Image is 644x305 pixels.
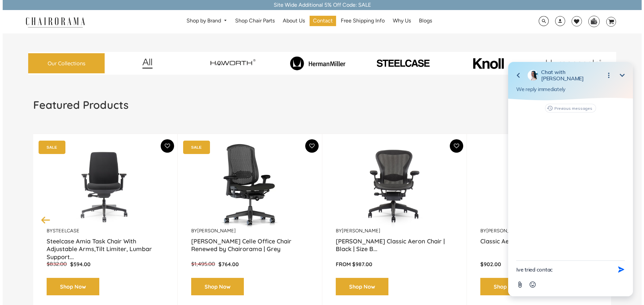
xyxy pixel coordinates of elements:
p: $832.00 [44,261,67,268]
a: Why Us [387,16,412,26]
a: Shop Chair Parts [229,16,275,26]
p: by [189,228,306,234]
img: Amia Chair by chairorama.com [44,144,161,228]
a: Herman Miller Celle Office Chair Renewed by Chairorama | Grey - chairorama Herman Miller Celle Of... [189,144,306,228]
a: [PERSON_NAME] [195,228,233,234]
p: $764.00 [216,261,236,268]
a: Free Shipping Info [335,16,385,26]
a: About Us [277,16,306,26]
img: WhatsApp_Image_2024-07-12_at_16.23.01.webp [586,16,596,26]
a: Blogs [413,16,433,26]
text: SALE [44,145,54,149]
a: Shop by Brand [180,16,228,26]
a: [PERSON_NAME] Celle Office Chair Renewed by Chairorama | Grey [189,237,306,254]
button: Add To Wishlist [303,139,316,153]
h1: Featured Products [31,98,126,111]
a: Contact [307,16,333,26]
a: Our Collections [25,53,102,74]
span: Free Shipping Info [338,17,382,24]
a: Classic Aeron Chair (Renewed) - chairorama Classic Aeron Chair (Renewed) - chairorama [478,144,595,228]
a: Shop Now [478,278,530,296]
a: [PERSON_NAME] [484,228,522,234]
img: Classic Aeron Chair (Renewed) - chairorama [478,144,595,228]
a: Steelcase [50,228,77,234]
a: Herman Miller Classic Aeron Chair | Black | Size B (Renewed) - chairorama Herman Miller Classic A... [333,144,450,228]
span: Shop Chair Parts [232,17,272,24]
img: Herman Miller Celle Office Chair Renewed by Chairorama | Grey - chairorama [189,144,306,228]
img: image_7_14f0750b-d084-457f-979a-a1ab9f6582c4.png [189,54,271,73]
p: $594.00 [67,261,88,268]
p: $902.00 [478,261,595,268]
p: by [333,228,450,234]
a: Shop Now [189,278,241,296]
a: [PERSON_NAME] [339,228,378,234]
p: by [44,228,161,234]
a: Amia Chair by chairorama.com Renewed Amia Chair chairorama.com [44,144,161,228]
img: Herman Miller Classic Aeron Chair | Black | Size B (Renewed) - chairorama [333,144,450,228]
span: Contact [310,17,330,24]
a: Shop Now [44,278,97,296]
p: by [478,228,595,234]
img: PHOTO-2024-07-09-00-53-10-removebg-preview.png [359,58,441,68]
a: Classic Aeron Chair (Renewed) [478,237,595,254]
img: image_10_1.png [455,57,516,70]
a: Steelcase Amia Task Chair With Adjustable Arms,Tilt Limiter, Lumbar Support... [44,237,161,254]
button: Previous [37,214,49,226]
span: Blogs [416,17,429,24]
button: Add To Wishlist [158,139,171,153]
button: Add To Wishlist [447,139,461,153]
a: [PERSON_NAME] Classic Aeron Chair | Black | Size B... [333,237,450,254]
text: SALE [189,145,199,149]
nav: DesktopNavigation [115,16,498,28]
span: About Us [280,17,302,24]
iframe: Tidio Chat [497,55,639,305]
a: Shop Now [333,278,386,296]
p: $1,495.00 [189,261,216,268]
p: From $987.00 [333,261,450,268]
img: image_8_173eb7e0-7579-41b4-bc8e-4ba0b8ba93e8.png [274,56,356,70]
img: image_12.png [126,58,163,69]
img: chairorama [19,16,86,28]
a: Featured Products [31,98,126,117]
span: Why Us [390,17,408,24]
